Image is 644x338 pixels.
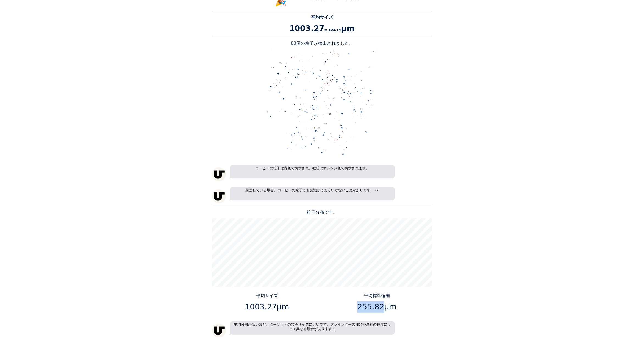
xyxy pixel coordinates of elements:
p: 1003.27 μm [212,23,432,34]
p: コーヒーの粒子は青色で表示され、微粉はオレンジ色で表示されます。 [230,165,395,178]
p: 平均標準偏差 [324,292,430,299]
img: unspecialty-logo [212,167,226,181]
p: 88個の粒子が検出されました。 [212,40,432,47]
span: ± 103.14 [324,28,341,32]
img: unspecialty-logo [212,189,226,203]
p: 平均分散が低いほど、ターゲットの粒子サイズに近いです。グラインダーの種類や摩耗の程度によって異なる場合があります :) [230,321,395,335]
p: 255.82μm [324,301,430,313]
p: 平均サイズ [212,14,432,21]
img: unspecialty-logo [212,324,226,337]
p: 凝固している場合、コーヒーの粒子でも認識がうまくいかないことがあります。 👀 [230,187,395,200]
p: 粒子分布です。 [212,209,432,216]
img: alt [267,49,377,159]
p: 1003.27μm [214,301,320,313]
p: 平均サイズ [214,292,320,299]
